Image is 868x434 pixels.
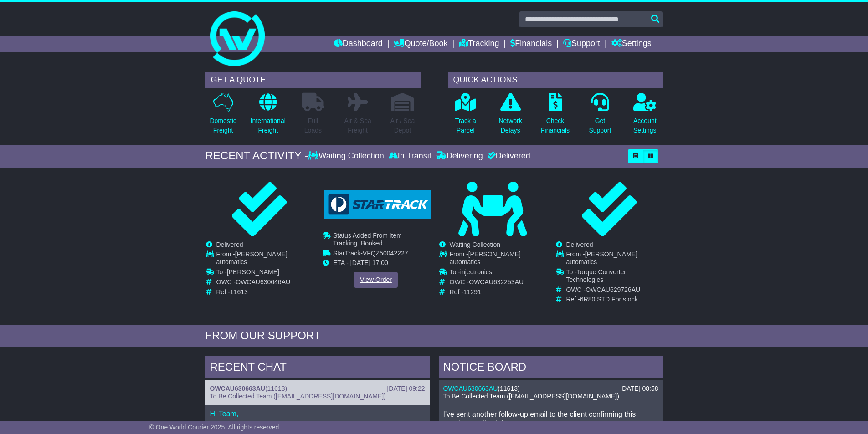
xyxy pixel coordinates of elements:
[387,385,425,393] div: [DATE] 09:22
[563,36,600,52] a: Support
[443,410,658,427] p: I've sent another follow-up email to the client confirming this consignment's status.
[443,385,498,392] a: OWCAU630663AU
[450,241,501,248] span: Waiting Collection
[459,36,499,52] a: Tracking
[210,385,425,393] div: ( )
[498,116,522,135] p: Network Delays
[333,259,388,266] span: ETA - [DATE] 17:00
[566,268,627,283] span: Torque Converter Technologies
[205,356,430,381] div: RECENT CHAT
[251,116,286,135] p: International Freight
[611,36,652,52] a: Settings
[216,268,313,278] td: To -
[205,329,663,342] div: FROM OUR SUPPORT
[455,116,476,135] p: Track a Parcel
[216,241,243,248] span: Delivered
[566,241,593,248] span: Delivered
[588,92,611,140] a: GetSupport
[450,278,546,288] td: OWC -
[216,288,313,296] td: Ref -
[333,232,402,247] span: Status Added From Item Tracking. Booked
[302,116,324,135] p: Full Loads
[450,268,546,278] td: To -
[580,296,638,303] span: 6R80 STD For stock
[344,116,371,135] p: Air & Sea Freight
[463,288,481,296] span: 11291
[439,356,663,381] div: NOTICE BOARD
[205,72,421,88] div: GET A QUOTE
[250,92,286,140] a: InternationalFreight
[566,250,663,268] td: From -
[450,250,546,268] td: From -
[216,250,313,268] td: From -
[209,92,236,140] a: DomesticFreight
[566,268,663,286] td: To -
[236,278,290,286] span: OWCAU630646AU
[149,424,281,431] span: © One World Courier 2025. All rights reserved.
[566,250,637,266] span: [PERSON_NAME] automatics
[540,92,570,140] a: CheckFinancials
[450,250,521,266] span: [PERSON_NAME] automatics
[633,116,657,135] p: Account Settings
[448,72,663,88] div: QUICK ACTIONS
[334,36,383,52] a: Dashboard
[390,116,415,135] p: Air / Sea Depot
[434,151,485,161] div: Delivering
[394,36,447,52] a: Quote/Book
[210,409,425,418] p: Hi Team,
[333,249,429,259] td: -
[216,250,288,266] span: [PERSON_NAME] automatics
[386,151,434,161] div: In Transit
[566,286,663,296] td: OWC -
[354,271,398,287] a: View Order
[469,278,524,286] span: OWCAU632253AU
[210,116,236,135] p: Domestic Freight
[450,288,546,296] td: Ref -
[460,268,492,276] span: injectronics
[485,151,530,161] div: Delivered
[510,36,552,52] a: Financials
[443,385,658,393] div: ( )
[633,92,657,140] a: AccountSettings
[566,296,663,303] td: Ref -
[216,278,313,288] td: OWC -
[589,116,611,135] p: Get Support
[455,92,477,140] a: Track aParcel
[333,249,360,256] span: StarTrack
[586,286,640,293] span: OWCAU629726AU
[362,249,408,256] span: VFQZ50042227
[308,151,386,161] div: Waiting Collection
[230,288,248,296] span: 11613
[443,393,619,400] span: To Be Collected Team ([EMAIL_ADDRESS][DOMAIN_NAME])
[541,116,570,135] p: Check Financials
[500,385,518,392] span: 11613
[227,268,279,276] span: [PERSON_NAME]
[267,385,285,392] span: 11613
[205,149,308,163] div: RECENT ACTIVITY -
[620,385,658,393] div: [DATE] 08:58
[210,393,386,400] span: To Be Collected Team ([EMAIL_ADDRESS][DOMAIN_NAME])
[210,385,265,392] a: OWCAU630663AU
[324,190,431,219] img: GetCarrierServiceLogo
[498,92,522,140] a: NetworkDelays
